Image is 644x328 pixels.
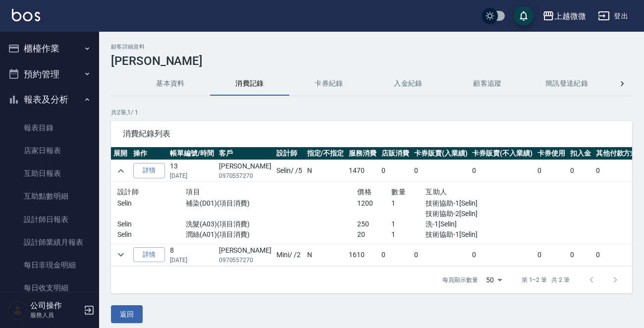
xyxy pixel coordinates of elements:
[4,87,95,112] button: 報表及分析
[412,244,470,266] td: 0
[346,244,379,266] td: 1610
[216,147,274,160] th: 客戶
[357,229,391,240] p: 20
[30,311,81,320] p: 服務人員
[186,219,357,229] p: 洗髮(A03)(項目消費)
[568,160,593,182] td: 0
[186,229,357,240] p: 潤絲(A01)(項目消費)
[470,244,535,266] td: 0
[4,116,95,139] a: 報表目錄
[111,147,131,160] th: 展開
[346,147,379,160] th: 服務消費
[4,254,95,276] a: 每日非現金明細
[274,147,305,160] th: 設計師
[379,160,412,182] td: 0
[426,198,529,209] p: 技術協助-1[Selin]
[4,139,95,162] a: 店家日報表
[482,267,506,293] div: 50
[426,219,529,229] p: 洗-1[Selin]
[219,256,271,265] p: 0970557270
[210,72,289,96] button: 消費記錄
[117,219,186,229] p: Selin
[113,164,128,178] button: expand row
[391,219,426,229] p: 1
[522,275,570,284] p: 第 1–2 筆 共 2 筆
[379,244,412,266] td: 0
[219,171,271,180] p: 0970557270
[111,305,143,324] button: 返回
[305,244,347,266] td: N
[535,160,568,182] td: 0
[4,61,95,87] button: 預約管理
[426,188,447,196] span: 互助人
[426,229,529,240] p: 技術協助-1[Selin]
[133,247,165,263] a: 詳情
[470,160,535,182] td: 0
[305,147,347,160] th: 指定/不指定
[538,6,590,26] button: 上越微微
[593,147,640,160] th: 其他付款方式
[369,72,448,96] button: 入金紀錄
[117,229,186,240] p: Selin
[274,244,305,266] td: Mini / /2
[216,244,274,266] td: [PERSON_NAME]
[357,198,391,209] p: 1200
[4,231,95,254] a: 設計師業績月報表
[514,6,534,26] button: save
[379,147,412,160] th: 店販消費
[289,72,369,96] button: 卡券紀錄
[535,147,568,160] th: 卡券使用
[167,147,216,160] th: 帳單編號/時間
[111,44,632,50] h2: 顧客詳細資料
[346,160,379,182] td: 1470
[357,219,391,229] p: 250
[4,185,95,208] a: 互助點數明細
[167,244,216,266] td: 8
[186,198,357,209] p: 補染(D01)(項目消費)
[4,36,95,61] button: 櫃檯作業
[442,275,478,284] p: 每頁顯示數量
[4,276,95,299] a: 每日收支明細
[568,244,593,266] td: 0
[594,7,632,25] button: 登出
[391,198,426,209] p: 1
[4,162,95,185] a: 互助日報表
[274,160,305,182] td: Selin / /5
[305,160,347,182] td: N
[131,147,167,160] th: 操作
[554,10,586,22] div: 上越微微
[4,208,95,231] a: 設計師日報表
[470,147,535,160] th: 卡券販賣(不入業績)
[412,147,470,160] th: 卡券販賣(入業績)
[216,160,274,182] td: [PERSON_NAME]
[568,147,593,160] th: 扣入金
[111,108,632,117] p: 共 2 筆, 1 / 1
[593,244,640,266] td: 0
[111,54,632,68] h3: [PERSON_NAME]
[593,160,640,182] td: 0
[113,247,128,262] button: expand row
[527,72,606,96] button: 簡訊發送紀錄
[426,209,529,219] p: 技術協助-2[Selin]
[167,160,216,182] td: 13
[170,256,214,265] p: [DATE]
[123,129,620,139] span: 消費紀錄列表
[170,171,214,180] p: [DATE]
[12,9,40,21] img: Logo
[391,229,426,240] p: 1
[117,198,186,209] p: Selin
[131,72,210,96] button: 基本資料
[412,160,470,182] td: 0
[117,188,139,196] span: 設計師
[448,72,527,96] button: 顧客追蹤
[8,300,28,320] img: Person
[186,188,200,196] span: 項目
[30,301,81,311] h5: 公司操作
[357,188,372,196] span: 價格
[535,244,568,266] td: 0
[391,188,406,196] span: 數量
[133,163,165,178] a: 詳情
